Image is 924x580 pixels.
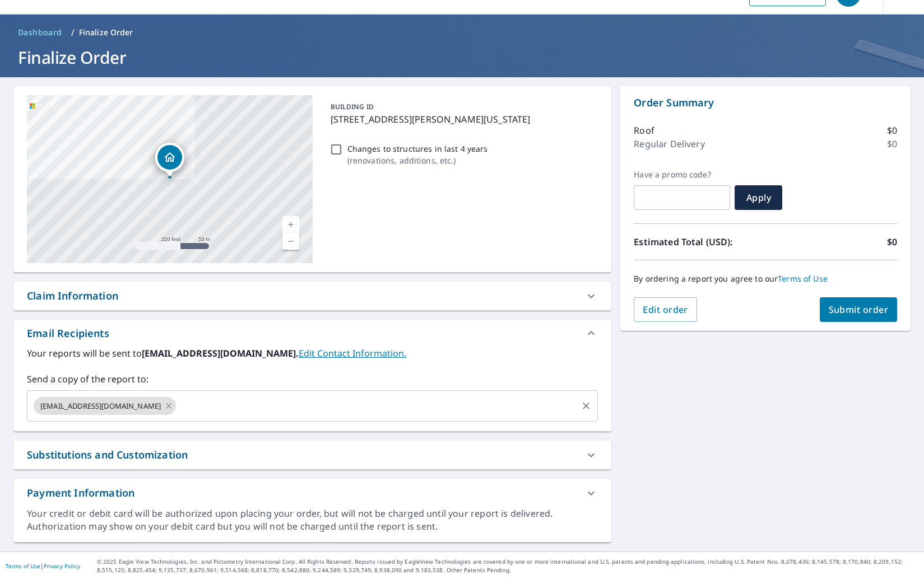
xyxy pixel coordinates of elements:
[142,347,299,359] b: [EMAIL_ADDRESS][DOMAIN_NAME].
[643,303,688,316] span: Edit order
[829,303,889,316] span: Submit order
[634,95,897,110] p: Order Summary
[71,26,75,39] li: /
[79,27,133,38] p: Finalize Order
[331,102,374,111] p: BUILDING ID
[34,397,176,415] div: [EMAIL_ADDRESS][DOMAIN_NAME]
[27,507,598,533] div: Your credit or debit card will be authorized upon placing your order, but will not be charged unt...
[34,401,168,411] span: [EMAIL_ADDRESS][DOMAIN_NAME]
[331,113,594,126] p: [STREET_ADDRESS][PERSON_NAME][US_STATE]
[6,563,80,569] p: |
[634,124,654,137] p: Roof
[347,155,488,166] p: ( renovations, additions, etc. )
[97,558,918,574] p: © 2025 Eagle View Technologies, Inc. and Pictometry International Corp. All Rights Reserved. Repo...
[778,273,828,284] a: Terms of Use
[13,24,911,41] nav: breadcrumb
[282,216,299,233] a: Current Level 17, Zoom In
[887,137,897,151] p: $0
[282,233,299,250] a: Current Level 17, Zoom Out
[27,447,188,462] div: Substitutions and Customization
[13,479,611,507] div: Payment Information
[27,347,598,360] label: Your reports will be sent to
[44,562,80,570] a: Privacy Policy
[27,288,118,303] div: Claim Information
[18,27,62,38] span: Dashboard
[13,24,67,41] a: Dashboard
[578,398,594,414] button: Clear
[13,320,611,347] div: Email Recipients
[634,274,897,284] p: By ordering a report you agree to our
[13,46,911,69] h1: Finalize Order
[155,143,184,177] div: Dropped pin, building 1, Residential property, 12304 Ladonna Dr Oklahoma City, OK 73170
[634,297,697,322] button: Edit order
[744,191,773,204] span: Apply
[6,562,40,570] a: Terms of Use
[13,282,611,310] div: Claim Information
[299,347,406,359] a: EditContactInfo
[634,170,730,180] label: Have a promo code?
[347,143,488,155] p: Changes to structures in last 4 years
[13,441,611,469] div: Substitutions and Customization
[820,297,898,322] button: Submit order
[634,137,704,151] p: Regular Delivery
[27,326,109,341] div: Email Recipients
[735,185,782,210] button: Apply
[27,372,598,386] label: Send a copy of the report to:
[887,124,897,137] p: $0
[634,235,765,249] p: Estimated Total (USD):
[27,485,134,501] div: Payment Information
[887,235,897,249] p: $0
